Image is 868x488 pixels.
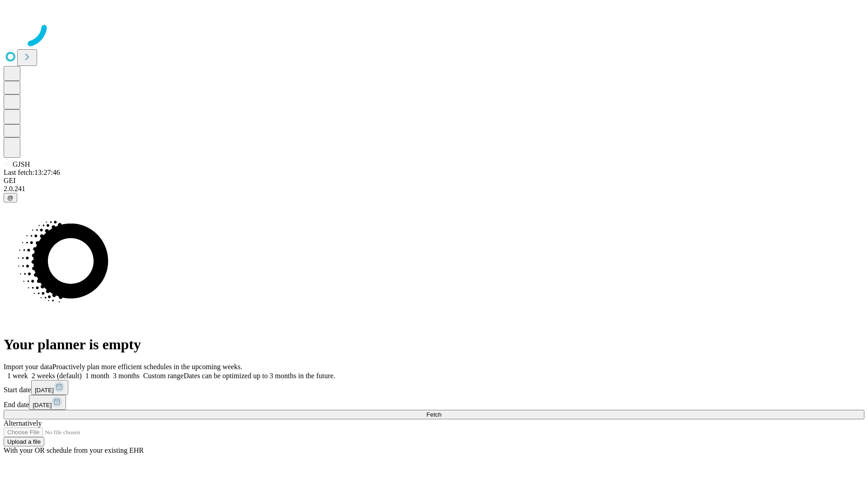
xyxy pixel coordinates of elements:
[29,395,66,410] button: [DATE]
[85,372,109,380] span: 1 month
[7,372,28,380] span: 1 week
[4,177,864,185] div: GEI
[4,363,52,371] span: Import your data
[7,194,14,201] span: @
[4,336,864,353] h1: Your planner is empty
[4,185,864,193] div: 2.0.241
[113,372,140,380] span: 3 months
[184,372,335,380] span: Dates can be optimized up to 3 months in the future.
[31,380,68,395] button: [DATE]
[4,193,17,202] button: @
[4,380,864,395] div: Start date
[143,372,184,380] span: Custom range
[4,410,864,419] button: Fetch
[4,419,42,427] span: Alternatively
[33,402,52,408] span: [DATE]
[4,169,60,176] span: Last fetch: 13:27:46
[32,372,82,380] span: 2 weeks (default)
[4,395,864,410] div: End date
[35,387,54,394] span: [DATE]
[4,437,44,446] button: Upload a file
[13,160,30,168] span: GJSH
[4,446,144,454] span: With your OR schedule from your existing EHR
[52,363,242,371] span: Proactively plan more efficient schedules in the upcoming weeks.
[426,411,441,418] span: Fetch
